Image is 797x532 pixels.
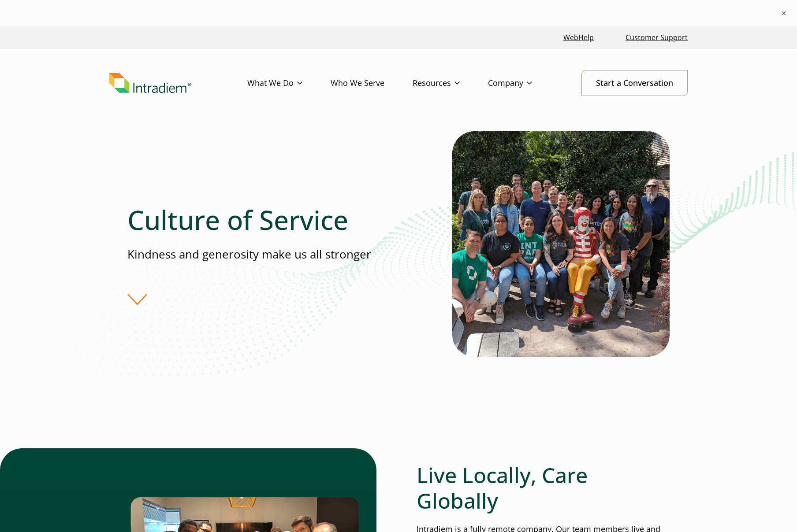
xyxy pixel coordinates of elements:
a: Link to homepage of Intradiem [109,73,247,93]
a: Resources [413,70,488,96]
a: Company [488,70,560,96]
a: Link opens in a new window [560,28,597,47]
a: What We Do [247,70,331,96]
a: Who We Serve [331,70,413,96]
h2: Live Locally, Care Globally [417,462,670,513]
a: Customer Support [622,28,691,47]
p: Kindness and generosity make us all stronger [127,246,398,262]
a: Start a Conversation [581,70,688,96]
img: Intradiem [109,73,191,93]
img: Intradiem Culture of Service team photo with ronald mcdonald [452,131,670,357]
h1: Culture of Service [127,204,398,236]
button: × [779,9,788,18]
